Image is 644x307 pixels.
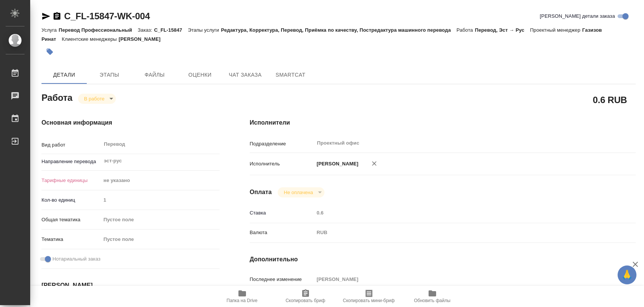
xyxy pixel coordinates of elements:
[101,213,219,226] div: Пустое поле
[314,274,603,285] input: Пустое поле
[138,27,154,33] p: Заказ:
[250,160,314,168] p: Исполнитель
[91,70,128,80] span: Этапы
[182,70,218,80] span: Оценки
[82,96,107,102] button: В работе
[401,286,464,307] button: Обновить файлы
[274,286,337,307] button: Скопировать бриф
[314,207,603,218] input: Пустое поле
[103,216,210,224] div: Пустое поле
[530,27,582,33] p: Проектный менеджер
[103,236,210,243] div: Пустое поле
[314,226,603,239] div: RUB
[64,11,150,21] a: C_FL-15847-WK-004
[211,286,274,307] button: Папка на Drive
[593,93,627,106] h2: 0.6 RUB
[58,27,138,33] p: Перевод Профессиональный
[41,12,51,21] button: Скопировать ссылку для ЯМессенджера
[618,265,636,284] button: 🙏
[475,27,530,33] p: Перевод, Эст → Рус
[250,209,314,217] p: Ставка
[41,216,101,224] p: Общая тематика
[281,189,315,196] button: Не оплачена
[343,298,395,303] span: Скопировать мини-бриф
[250,188,272,197] h4: Оплата
[250,255,636,264] h4: Дополнительно
[41,196,101,204] p: Кол-во единиц
[337,286,401,307] button: Скопировать мини-бриф
[41,177,101,184] p: Тарифные единицы
[41,236,101,243] p: Тематика
[41,90,72,104] h2: Работа
[101,233,219,246] div: Пустое поле
[278,187,324,197] div: В работе
[366,155,383,172] button: Удалить исполнителя
[250,276,314,283] p: Последнее изменение
[46,70,82,80] span: Детали
[272,70,309,80] span: SmartCat
[154,27,188,33] p: C_FL-15847
[41,43,58,60] button: Добавить тэг
[250,140,314,148] p: Подразделение
[250,118,636,127] h4: Исполнители
[41,158,101,165] p: Направление перевода
[41,27,58,33] p: Услуга
[41,118,220,127] h4: Основная информация
[62,36,119,42] p: Клиентские менеджеры
[227,70,263,80] span: Чат заказа
[227,298,258,303] span: Папка на Drive
[456,27,475,33] p: Работа
[41,141,101,149] p: Вид работ
[101,174,219,187] div: не указано
[314,160,358,168] p: [PERSON_NAME]
[137,70,173,80] span: Файлы
[52,255,100,263] span: Нотариальный заказ
[221,27,456,33] p: Редактура, Корректура, Перевод, Приёмка по качеству, Постредактура машинного перевода
[101,194,219,205] input: Пустое поле
[250,229,314,236] p: Валюта
[414,298,450,303] span: Обновить файлы
[188,27,221,33] p: Этапы услуги
[540,12,615,20] span: [PERSON_NAME] детали заказа
[286,298,325,303] span: Скопировать бриф
[52,12,61,21] button: Скопировать ссылку
[41,281,220,290] h4: [PERSON_NAME]
[78,94,116,104] div: В работе
[119,36,166,42] p: [PERSON_NAME]
[621,267,633,283] span: 🙏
